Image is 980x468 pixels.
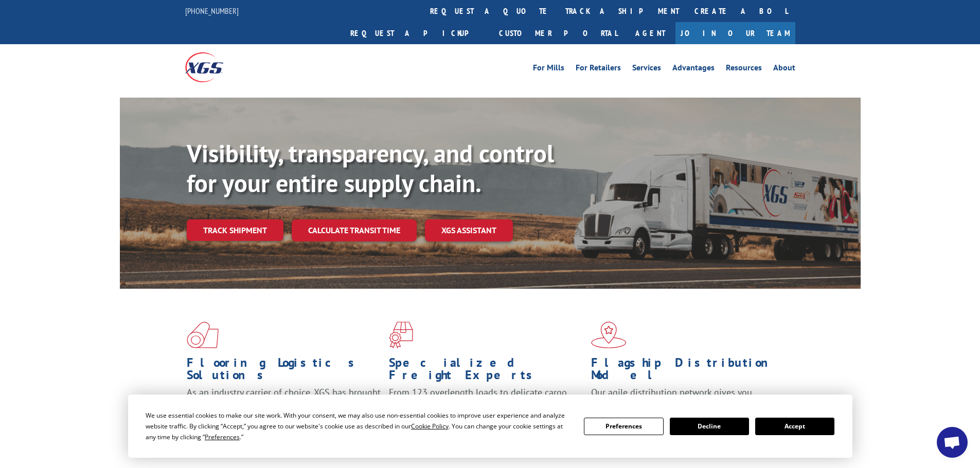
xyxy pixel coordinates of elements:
[591,357,786,386] h1: Flagship Distribution Model
[343,22,491,44] a: Request a pickup
[187,322,219,348] img: xgs-icon-total-supply-chain-intelligence-red
[584,418,663,435] button: Preferences
[576,64,621,75] a: For Retailers
[205,433,240,441] span: Preferences
[187,386,381,423] span: As an industry carrier of choice, XGS has brought innovation and dedication to flooring logistics...
[491,22,625,44] a: Customer Portal
[389,357,583,386] h1: Specialized Freight Experts
[187,219,283,241] a: Track shipment
[755,418,834,435] button: Accept
[389,322,413,348] img: xgs-icon-focused-on-flooring-red
[128,395,852,458] div: Cookie Consent Prompt
[672,64,715,75] a: Advantages
[625,22,675,44] a: Agent
[425,219,513,241] a: XGS ASSISTANT
[187,137,554,199] b: Visibility, transparency, and control for your entire supply chain.
[187,357,381,386] h1: Flooring Logistics Solutions
[185,6,239,16] a: [PHONE_NUMBER]
[632,64,661,75] a: Services
[411,422,449,430] span: Cookie Policy
[675,22,795,44] a: Join Our Team
[670,418,749,435] button: Decline
[937,427,968,458] a: Open chat
[773,64,795,75] a: About
[292,219,417,241] a: Calculate transit time
[533,64,564,75] a: For Mills
[389,386,583,432] p: From 123 overlength loads to delicate cargo, our experienced staff knows the best way to move you...
[726,64,762,75] a: Resources
[591,386,780,410] span: Our agile distribution network gives you nationwide inventory management on demand.
[591,322,627,348] img: xgs-icon-flagship-distribution-model-red
[146,410,572,442] div: We use essential cookies to make our site work. With your consent, we may also use non-essential ...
